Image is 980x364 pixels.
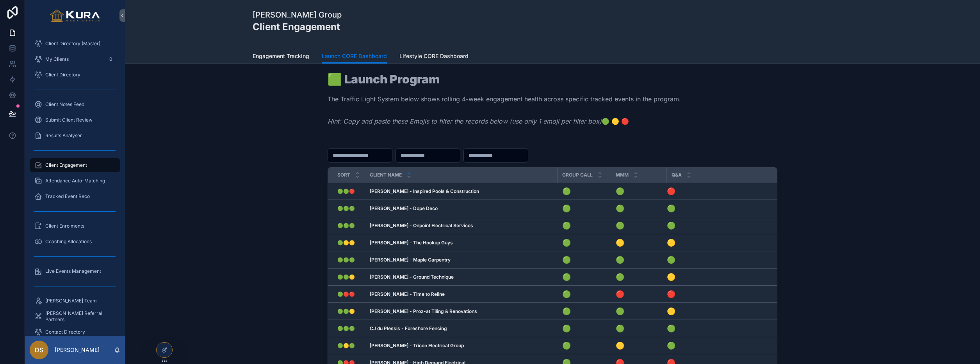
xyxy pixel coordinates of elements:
[616,203,662,214] h4: 🟢
[667,237,768,248] h4: 🟡
[45,310,112,323] span: [PERSON_NAME] Referral Partners
[667,340,768,351] h4: 🟢
[30,189,120,203] a: Tracked Event Reco
[370,274,454,280] strong: [PERSON_NAME] - Ground Technique
[30,264,120,278] a: Live Events Management
[45,178,105,184] span: Attendance Auto-Matching
[672,172,682,178] span: Q&A
[45,239,92,245] span: Coaching Allocations
[30,219,120,233] a: Client Enrolments
[30,97,120,111] a: Client Notes Feed
[55,346,100,354] p: [PERSON_NAME]
[45,41,100,47] span: Client Directory (Master)
[370,223,473,228] strong: [PERSON_NAME] - Onpoint Electrical Services
[562,186,606,196] h4: 🟢
[616,220,662,231] h4: 🟢
[399,52,469,60] span: Lifestyle CORE Dashboard
[45,56,69,62] span: My Clients
[30,174,120,188] a: Attendance Auto-Matching
[667,203,768,214] h4: 🟢
[30,158,120,172] a: Client Engagement
[562,172,593,178] span: Group Call
[337,308,355,315] span: 🟢🟢🟡
[337,325,355,332] span: 🟢🟢🟢
[667,272,768,282] h4: 🟡
[50,9,100,22] img: App logo
[616,237,662,248] h4: 🟡
[667,220,768,231] h4: 🟢
[328,117,602,125] em: Hint: Copy and paste these Emojis to filter the records below (use only 1 emoji per filter box)
[45,268,101,274] span: Live Events Management
[370,308,477,314] strong: [PERSON_NAME] - Proz-at Tiling & Renovations
[370,257,451,263] strong: [PERSON_NAME] - Maple Carpentry
[562,220,606,231] h4: 🟢
[45,329,85,335] span: Contact Directory
[370,205,438,211] strong: [PERSON_NAME] - Dope Deco
[30,235,120,249] a: Coaching Allocations
[328,117,681,126] p: 🟢 🟡 🔴
[337,240,355,246] span: 🟢🟡🟡
[562,272,606,282] h4: 🟢
[30,129,120,143] a: Results Analyser
[337,172,350,178] span: Sort
[253,9,342,20] h1: [PERSON_NAME] Group
[30,309,120,323] a: [PERSON_NAME] Referral Partners
[30,37,120,51] a: Client Directory (Master)
[667,186,768,196] h4: 🔴
[328,73,681,85] h1: 🟩 Launch Program
[253,49,309,65] a: Engagement Tracking
[562,323,606,334] h4: 🟢
[562,340,606,351] h4: 🟢
[45,193,90,200] span: Tracked Event Reco
[30,294,120,308] a: [PERSON_NAME] Team
[667,306,768,316] h4: 🟡
[328,94,681,104] p: The Traffic Light System below shows rolling 4-week engagement health across specific tracked eve...
[30,325,120,339] a: Contact Directory
[337,205,355,212] span: 🟢🟢🟢
[562,237,606,248] h4: 🟢
[370,291,445,297] strong: [PERSON_NAME] - Time to Reline
[370,172,402,178] span: Client Name
[45,298,97,304] span: [PERSON_NAME] Team
[25,31,125,336] div: scrollable content
[322,49,387,64] a: Launch CORE Dashboard
[667,254,768,265] h4: 🟢
[616,289,662,299] h4: 🔴
[370,188,479,194] strong: [PERSON_NAME] - Inspired Pools & Construction
[45,101,84,108] span: Client Notes Feed
[106,55,116,64] div: 0
[562,203,606,214] h4: 🟢
[616,323,662,334] h4: 🟢
[337,257,355,263] span: 🟢🟢🟢
[337,274,355,280] span: 🟢🟢🟡
[337,291,355,297] span: 🟢🔴🔴
[616,272,662,282] h4: 🟢
[253,52,309,60] span: Engagement Tracking
[370,325,447,331] strong: CJ du Plessis - Foreshore Fencing
[370,343,464,348] strong: [PERSON_NAME] - Tricon Electrical Group
[370,240,453,246] strong: [PERSON_NAME] - The Hookup Guys
[667,289,768,299] h4: 🔴
[253,20,342,33] h2: Client Engagement
[616,306,662,316] h4: 🟢
[562,254,606,265] h4: 🟢
[45,133,82,139] span: Results Analyser
[616,172,629,178] span: MMM
[337,188,355,194] span: 🟢🟢🔴
[399,49,469,65] a: Lifestyle CORE Dashboard
[337,343,355,349] span: 🟢🟡🟢
[45,72,80,78] span: Client Directory
[337,223,355,229] span: 🟢🟢🟢
[45,162,87,168] span: Client Engagement
[562,289,606,299] h4: 🟢
[562,306,606,316] h4: 🟢
[30,52,120,66] a: My Clients0
[45,223,84,229] span: Client Enrolments
[616,340,662,351] h4: 🟡
[30,113,120,127] a: Submit Client Review
[322,52,387,60] span: Launch CORE Dashboard
[45,117,93,123] span: Submit Client Review
[616,254,662,265] h4: 🟢
[616,186,662,196] h4: 🟢
[35,345,43,355] span: DS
